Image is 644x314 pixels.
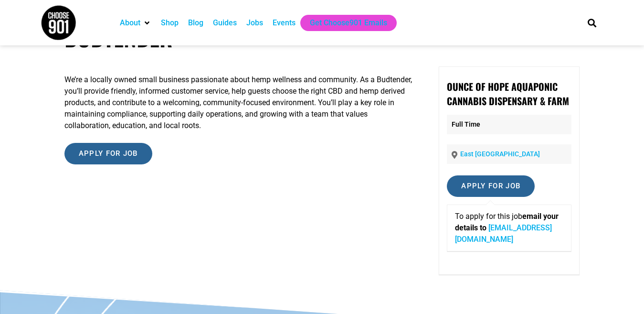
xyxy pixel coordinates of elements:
nav: Main nav [115,15,571,31]
a: Get Choose901 Emails [310,17,387,29]
p: Full Time [447,115,571,134]
a: Jobs [246,17,263,29]
a: Shop [161,17,179,29]
a: About [120,17,140,29]
input: Apply for job [64,143,152,164]
p: To apply for this job [455,211,563,245]
h1: Budtender [64,23,580,51]
div: Search [584,15,600,31]
a: [EMAIL_ADDRESS][DOMAIN_NAME] [455,223,552,244]
a: East [GEOGRAPHIC_DATA] [460,150,540,158]
strong: Ounce of Hope Aquaponic Cannabis Dispensary & Farm [447,79,569,108]
input: Apply for job [447,175,535,197]
a: Guides [213,17,237,29]
a: Events [273,17,296,29]
a: Blog [188,17,203,29]
div: About [115,15,156,31]
p: We’re a locally owned small business passionate about hemp wellness and community. As a Budtender... [64,74,413,131]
